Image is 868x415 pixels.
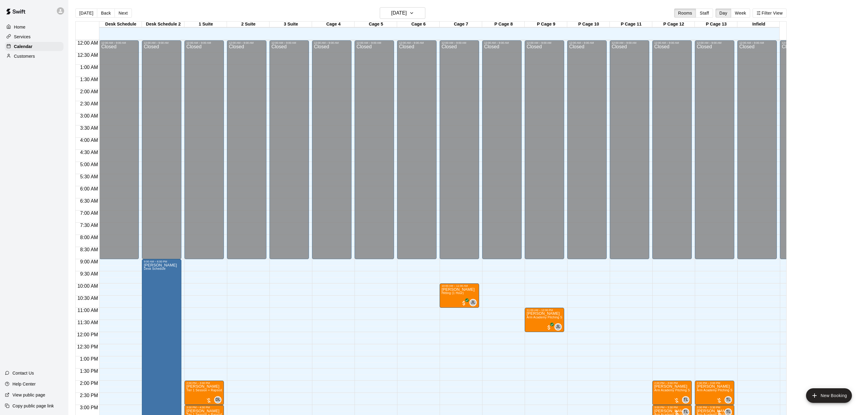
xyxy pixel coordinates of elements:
div: Closed [782,44,818,261]
span: 10:30 AM [76,296,100,301]
div: 12:00 AM – 9:00 AM: Closed [184,40,224,259]
div: 12:00 AM – 9:00 AM: Closed [482,40,522,259]
div: Services [5,32,63,41]
span: Desk Schedule [144,267,166,270]
div: P Cage 12 [652,22,695,27]
div: 12:00 AM – 9:00 AM: Closed [142,40,181,259]
span: 1:30 PM [78,369,100,374]
span: 12:00 PM [76,332,99,337]
span: Danny Lackner [217,396,221,403]
div: 12:00 AM – 9:00 AM [144,41,180,44]
button: Week [731,9,750,18]
span: 3:30 AM [79,125,100,131]
span: 11:00 AM [76,308,100,313]
span: Tyler Levine [684,396,689,403]
div: P Cage 8 [482,22,525,27]
div: Closed [101,44,137,261]
span: 2:30 AM [79,101,100,106]
div: 2:00 PM – 3:00 PM [654,382,690,385]
div: Danny Lackner [214,396,221,403]
div: Closed [186,44,222,261]
p: Home [14,24,26,30]
div: Closed [229,44,265,261]
div: 2:00 PM – 3:00 PM: Arm Academy Pitching Session 1 Hour - Pitching [652,381,692,405]
div: 2:00 PM – 3:00 PM [186,382,222,385]
div: 10:00 AM – 11:00 AM: Hitting (1 Hour) [440,283,479,308]
span: 12:00 AM [76,40,100,46]
p: Customers [14,53,35,59]
span: 2:00 PM [78,381,100,386]
div: 3:00 PM – 3:30 PM [697,406,732,409]
div: 12:00 AM – 9:00 AM [484,41,520,44]
span: 2:00 AM [79,89,100,94]
div: Cage 4 [312,22,355,27]
div: Closed [144,44,180,261]
div: 12:00 AM – 9:00 AM: Closed [227,40,266,259]
span: Arm Academy Pitching Session 1 Hour - Pitching [527,316,597,319]
div: 12:00 AM – 9:00 AM [101,41,137,44]
span: Johnnie Larossa [472,299,477,306]
span: 1:00 AM [79,65,100,70]
div: P Cage 10 [567,22,610,27]
div: Johnnie Larossa [554,323,562,331]
div: Cage 7 [440,22,482,27]
div: 12:00 AM – 9:00 AM: Closed [440,40,479,259]
p: Contact Us [12,370,34,376]
span: TL [726,397,731,403]
span: 5:00 AM [79,162,100,167]
p: Calendar [14,43,33,50]
div: Desk Schedule [99,22,142,27]
div: 9:00 AM – 6:00 PM [144,260,180,263]
p: Help Center [12,381,36,387]
div: 12:00 AM – 9:00 AM [739,41,775,44]
div: P Cage 13 [695,22,737,27]
button: Filter View [753,9,787,18]
div: 1 Suite [184,22,227,27]
span: 1:30 AM [79,77,100,82]
div: Closed [484,44,520,261]
div: 12:00 AM – 9:00 AM: Closed [397,40,437,259]
div: 2:00 PM – 3:00 PM [697,382,732,385]
button: Staff [696,9,713,18]
span: 2:30 PM [78,393,100,398]
p: Services [14,34,31,40]
span: 8:00 AM [79,235,100,240]
span: All customers have paid [546,324,552,331]
div: 12:00 AM – 9:00 AM [314,41,350,44]
span: 4:00 AM [79,138,100,143]
div: 12:00 AM – 9:00 AM [527,41,562,44]
div: 2:00 PM – 3:00 PM: Tier 1 Session + Rapsodo [184,381,224,405]
div: 10:00 AM – 11:00 AM [441,284,477,287]
div: P Cage 11 [610,22,652,27]
div: Closed [739,44,775,261]
span: 5:30 AM [79,174,100,179]
span: 6:30 AM [79,198,100,204]
button: Back [97,9,115,18]
div: Tyler Levine [725,396,732,403]
span: Arm Academy Pitching Session 1 Hour - Pitching [697,389,767,392]
a: Home [5,22,63,32]
div: 12:00 AM – 9:00 AM: Closed [610,40,649,259]
div: 12:00 AM – 9:00 AM [569,41,605,44]
span: 10:00 AM [76,283,100,289]
span: JL [471,300,475,306]
div: Closed [527,44,562,261]
div: Closed [612,44,647,261]
button: Rooms [674,9,696,18]
span: TL [726,409,731,415]
div: 12:00 AM – 9:00 AM [356,41,392,44]
div: 12:00 AM – 9:00 AM [697,41,732,44]
span: 11:30 AM [76,320,100,325]
span: 3:00 AM [79,113,100,118]
span: DL [215,397,220,403]
span: 4:30 AM [79,150,100,155]
div: 12:00 AM – 9:00 AM [612,41,647,44]
div: Closed [654,44,690,261]
div: 11:00 AM – 12:00 PM: Arm Academy Pitching Session 1 Hour - Pitching [525,308,564,332]
div: Cage 5 [355,22,397,27]
div: 12:00 AM – 9:00 AM: Closed [567,40,607,259]
div: Closed [569,44,605,261]
div: Johnnie Larossa [469,299,477,306]
span: 12:30 PM [76,344,99,349]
